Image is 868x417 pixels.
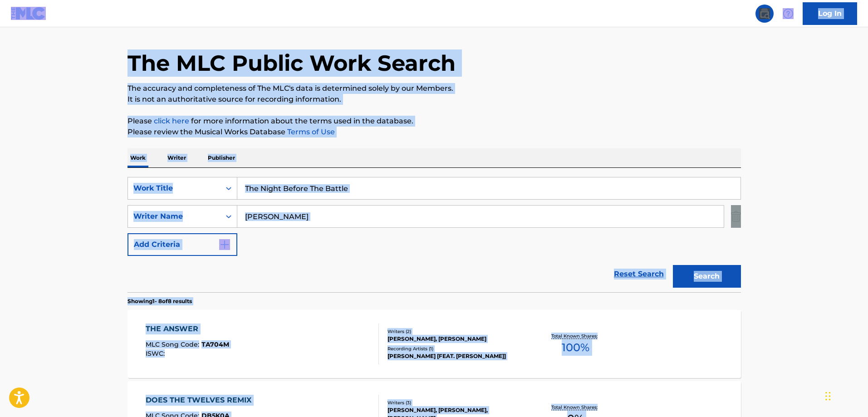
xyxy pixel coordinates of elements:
[387,345,525,352] div: Recording Artists ( 1 )
[825,383,831,410] div: Drag
[128,310,741,378] a: THE ANSWERMLC Song Code:TA704MISWC:Writers (2)[PERSON_NAME], [PERSON_NAME]Recording Artists (1)[P...
[387,399,525,406] div: Writers ( 3 )
[128,297,192,305] p: Showing 1 - 8 of 8 results
[823,373,868,417] iframe: Chat Widget
[128,49,456,77] h1: The MLC Public Work Search
[128,233,237,256] button: Add Criteria
[731,205,741,228] img: Delete Criterion
[146,349,167,358] span: ISWC :
[673,265,741,288] button: Search
[133,211,215,222] div: Writer Name
[387,352,525,360] div: [PERSON_NAME] [FEAT. [PERSON_NAME]]
[128,94,741,105] p: It is not an authoritative source for recording information.
[779,5,797,23] div: Help
[783,8,794,19] img: help
[146,324,229,334] div: THE ANSWER
[609,264,668,284] a: Reset Search
[128,116,741,127] p: Please for more information about the terms used in the database.
[551,404,600,411] p: Total Known Shares:
[165,148,189,167] p: Writer
[128,127,741,137] p: Please review the Musical Works Database
[803,2,857,25] a: Log In
[201,340,229,348] span: TA704M
[285,128,335,136] a: Terms of Use
[205,148,238,167] p: Publisher
[146,340,201,348] span: MLC Song Code :
[759,8,770,19] img: search
[128,83,741,94] p: The accuracy and completeness of The MLC's data is determined solely by our Members.
[387,335,525,343] div: [PERSON_NAME], [PERSON_NAME]
[551,333,600,339] p: Total Known Shares:
[146,395,256,406] div: DOES THE TWELVES REMIX
[755,5,774,23] a: Public Search
[11,7,46,20] img: MLC Logo
[219,239,230,250] img: 9d2ae6d4665cec9f34b9.svg
[133,183,215,194] div: Work Title
[562,339,589,356] span: 100 %
[128,177,741,292] form: Search Form
[128,148,148,167] p: Work
[154,117,189,125] a: click here
[387,328,525,335] div: Writers ( 2 )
